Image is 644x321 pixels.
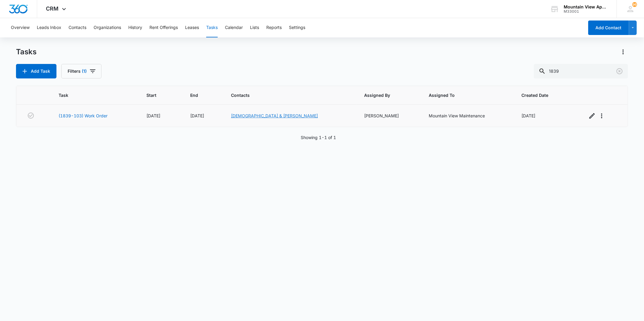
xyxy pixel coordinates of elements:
[94,18,121,37] button: Organizations
[225,18,243,37] button: Calendar
[301,134,336,141] p: Showing 1-1 of 1
[364,113,414,119] div: [PERSON_NAME]
[61,64,101,78] button: Filters(1)
[364,92,405,98] span: Assigned By
[146,92,167,98] span: Start
[231,113,318,118] a: [DEMOGRAPHIC_DATA] & [PERSON_NAME]
[231,92,341,98] span: Contacts
[588,21,629,35] button: Add Contact
[16,64,56,78] button: Add Task
[69,18,86,37] button: Contacts
[632,2,637,7] div: notifications count
[266,18,282,37] button: Reports
[521,113,535,118] span: [DATE]
[59,113,107,119] a: (1839-103) Work Order
[11,18,30,37] button: Overview
[564,5,608,9] div: account name
[37,18,61,37] button: Leads Inbox
[149,18,178,37] button: Rent Offerings
[615,66,624,76] button: Clear
[190,92,208,98] span: End
[16,47,37,56] h1: Tasks
[618,47,628,57] button: Actions
[289,18,305,37] button: Settings
[146,113,160,118] span: [DATE]
[128,18,142,37] button: History
[206,18,218,37] button: Tasks
[185,18,199,37] button: Leases
[46,5,59,12] span: CRM
[190,113,204,118] span: [DATE]
[82,69,87,73] span: (1)
[534,64,628,78] input: Search Tasks
[632,2,637,7] span: 96
[429,113,507,119] div: Mountain View Maintenance
[564,9,608,14] div: account id
[429,92,498,98] span: Assigned To
[250,18,259,37] button: Lists
[59,92,123,98] span: Task
[521,92,564,98] span: Created Date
